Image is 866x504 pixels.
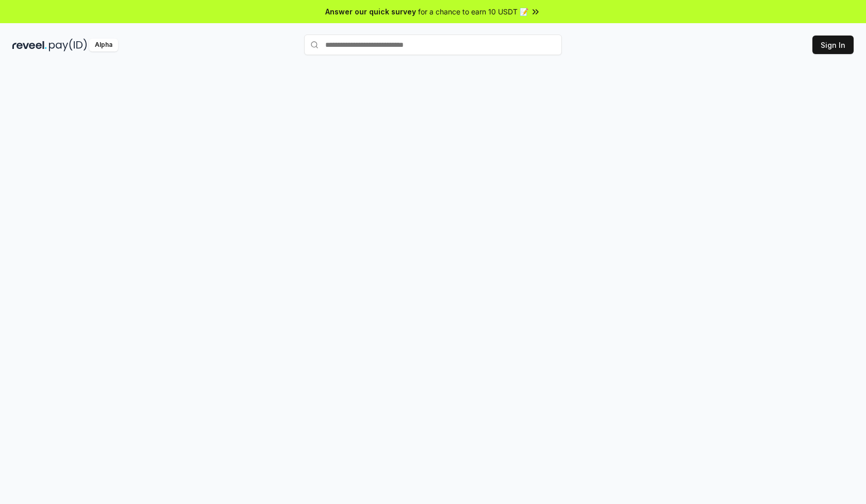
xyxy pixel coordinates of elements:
[12,39,47,51] img: reveel_dark
[49,39,87,51] img: pay_id
[418,6,528,17] span: for a chance to earn 10 USDT 📝
[89,39,118,51] div: Alpha
[812,36,854,54] button: Sign In
[325,6,416,17] span: Answer our quick survey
